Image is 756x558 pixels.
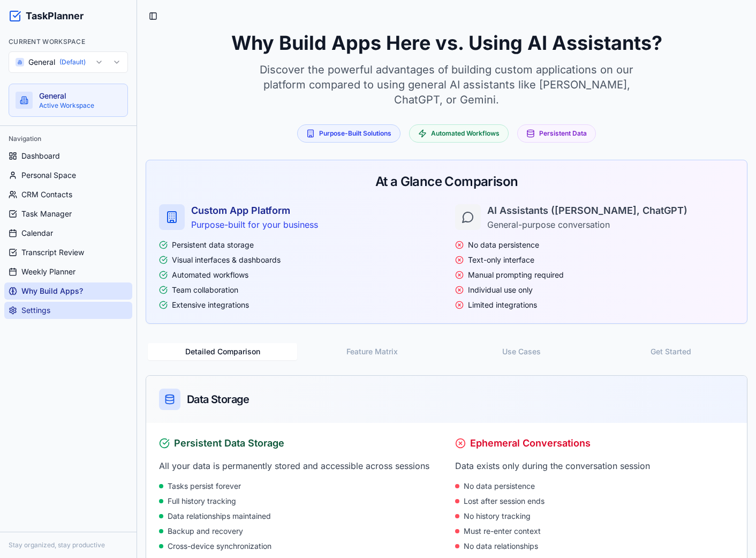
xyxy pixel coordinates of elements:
span: CRM Contacts [21,189,72,200]
a: Weekly Planner [4,263,132,280]
span: Manual prompting required [468,270,564,280]
h3: Custom App Platform [191,203,318,218]
span: No data persistence [464,481,535,492]
div: Purpose-Built Solutions [297,124,400,143]
a: Task Manager [4,205,132,222]
div: Automated Workflows [409,124,509,143]
h3: Persistent Data Storage [174,436,284,451]
p: General-purpose conversation [487,218,687,231]
span: Personal Space [21,170,76,181]
h3: AI Assistants ([PERSON_NAME], ChatGPT) [487,203,687,218]
span: Calendar [21,228,53,239]
a: Calendar [4,225,132,242]
span: Limited integrations [468,300,537,310]
span: Must re-enter context [464,526,541,537]
a: Settings [4,302,132,319]
span: Cross-device synchronization [168,541,271,552]
span: Task Manager [21,209,72,219]
span: Transcript Review [21,247,84,258]
h1: Why Build Apps Here vs. Using AI Assistants? [146,32,747,54]
button: Feature Matrix [297,343,447,360]
a: CRM Contacts [4,186,132,203]
span: Full history tracking [168,496,236,507]
span: Team collaboration [172,285,238,295]
div: Persistent Data [517,124,596,143]
span: Backup and recovery [168,526,243,537]
button: Get Started [596,343,745,360]
span: Individual use only [468,285,533,295]
button: Detailed Comparison [148,343,297,360]
span: Why Build Apps? [21,286,83,296]
p: All your data is permanently stored and accessible across sessions [159,459,438,472]
p: General [39,91,121,101]
a: Transcript Review [4,244,132,261]
h3: Ephemeral Conversations [470,436,591,451]
button: Use Cases [447,343,596,360]
p: Data exists only during the conversation session [455,459,734,472]
h1: TaskPlanner [26,9,84,24]
span: Extensive integrations [172,300,249,310]
span: Weekly Planner [21,266,75,277]
span: Lost after session ends [464,496,545,507]
span: Automated workflows [172,270,248,280]
span: No history tracking [464,511,531,522]
div: Stay organized, stay productive [9,541,128,549]
span: Dashboard [21,151,60,161]
div: Navigation [4,130,132,147]
span: Data relationships maintained [168,511,271,522]
span: Text-only interface [468,255,534,265]
label: Current Workspace [9,38,85,46]
a: Dashboard [4,147,132,165]
p: Purpose-built for your business [191,218,318,231]
div: At a Glance Comparison [159,173,734,190]
span: No data relationships [464,541,538,552]
span: Settings [21,305,50,316]
span: Tasks persist forever [168,481,241,492]
p: Discover the powerful advantages of building custom applications on our platform compared to usin... [241,62,652,107]
span: Visual interfaces & dashboards [172,255,281,265]
span: Data Storage [187,392,250,407]
a: Why Build Apps? [4,282,132,300]
span: No data persistence [468,240,539,250]
p: Active Workspace [39,101,121,110]
a: Personal Space [4,167,132,184]
span: Persistent data storage [172,240,254,250]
